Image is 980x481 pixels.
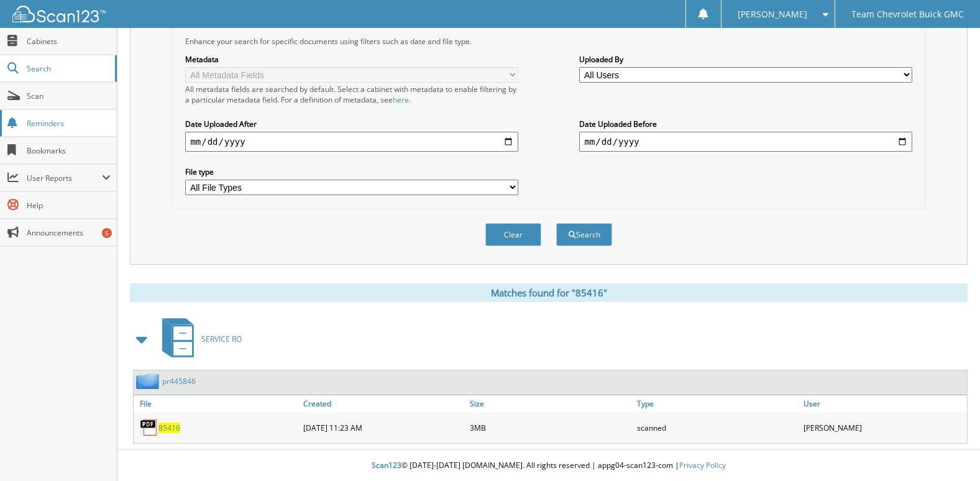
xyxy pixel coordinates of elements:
[158,423,180,433] a: 85416
[393,94,409,105] a: here
[800,395,967,412] a: User
[27,91,111,101] span: Scan
[634,415,800,440] div: scanned
[485,223,541,246] button: Clear
[185,84,518,105] div: All metadata fields are searched by default. Select a cabinet with metadata to enable filtering b...
[300,395,467,412] a: Created
[27,227,111,238] span: Announcements
[130,283,968,302] div: Matches found for "85416"
[579,132,912,152] input: end
[467,415,633,440] div: 3MB
[851,11,964,18] span: Team Chevrolet Buick GMC
[102,228,112,238] div: 5
[117,451,980,481] div: © [DATE]-[DATE] [DOMAIN_NAME]. All rights reserved | appg04-scan123-com |
[185,119,518,129] label: Date Uploaded After
[300,415,467,440] div: [DATE] 11:23 AM
[201,334,242,344] span: SERVICE RO
[185,54,518,65] label: Metadata
[27,200,111,211] span: Help
[179,36,918,47] div: Enhance your search for specific documents using filters such as date and file type.
[27,173,102,183] span: User Reports
[579,119,912,129] label: Date Uploaded Before
[155,314,242,364] a: SERVICE RO
[27,118,111,129] span: Reminders
[27,63,109,74] span: Search
[136,373,162,389] img: folder2.png
[185,132,518,152] input: start
[134,395,300,412] a: File
[579,54,912,65] label: Uploaded By
[634,395,800,412] a: Type
[27,145,111,156] span: Bookmarks
[162,376,196,387] a: pr445846
[679,460,726,470] a: Privacy Policy
[140,418,158,437] img: PDF.png
[918,421,980,481] iframe: Chat Widget
[27,36,111,47] span: Cabinets
[738,11,807,18] span: [PERSON_NAME]
[185,167,518,177] label: File type
[12,6,106,22] img: scan123-logo-white.svg
[372,460,401,470] span: Scan123
[467,395,633,412] a: Size
[800,415,967,440] div: [PERSON_NAME]
[556,223,612,246] button: Search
